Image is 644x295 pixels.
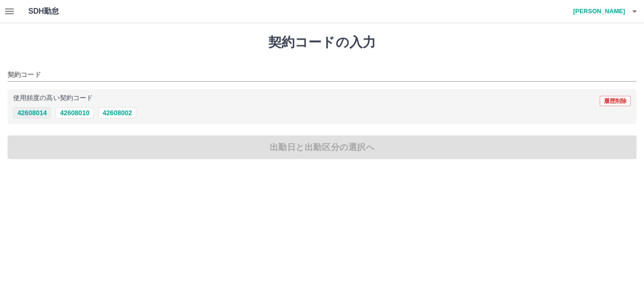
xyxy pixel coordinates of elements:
h1: 契約コードの入力 [8,34,636,51]
button: 42608014 [13,107,51,118]
button: 42608010 [56,107,93,118]
p: 使用頻度の高い契約コード [13,95,93,101]
button: 履歴削除 [600,96,631,106]
button: 42608002 [99,107,136,118]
